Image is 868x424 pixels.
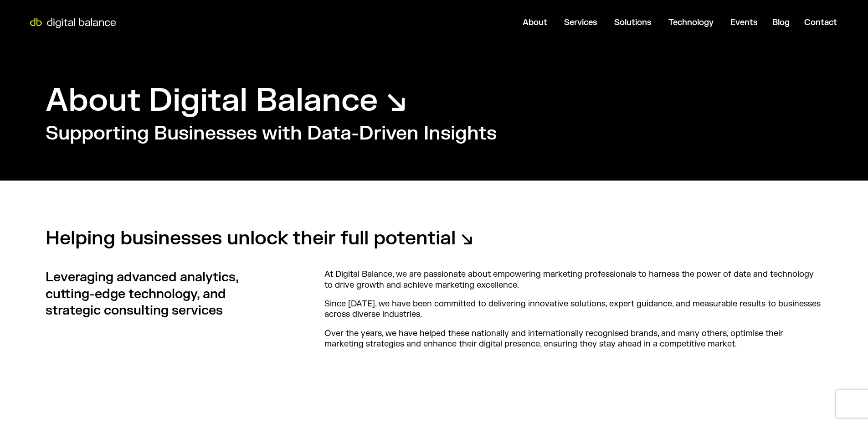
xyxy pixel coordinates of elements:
h3: Leveraging advanced analytics, cutting-edge technology, and strategic consulting services [46,269,279,319]
p: Over the years, we have helped these nationally and internationally recognised brands, and many o... [324,328,823,350]
img: Digital Balance logo [23,18,123,28]
a: About [523,17,547,28]
a: Technology [668,17,714,28]
a: Solutions [614,17,652,28]
a: Events [730,17,758,28]
a: Blog [772,17,790,28]
div: Menu Toggle [124,14,844,31]
h2: Helping businesses unlock their full potential ↘︎ [46,226,731,251]
a: Services [564,17,597,28]
nav: Menu [124,14,844,31]
a: Contact [804,17,837,28]
p: At Digital Balance, we are passionate about empowering marketing professionals to harness the pow... [324,269,823,290]
h2: Supporting Businesses with Data-Driven Insights [46,121,497,146]
h1: About Digital Balance ↘︎ [46,80,407,121]
p: Since [DATE], we have been committed to delivering innovative solutions, expert guidance, and mea... [324,299,823,320]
